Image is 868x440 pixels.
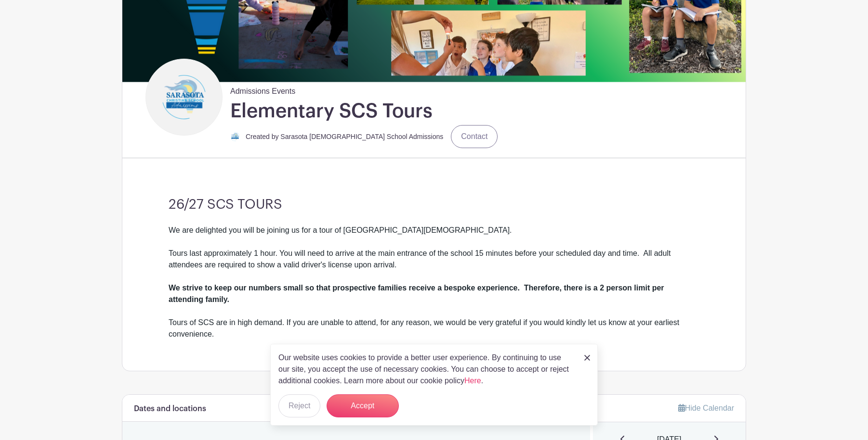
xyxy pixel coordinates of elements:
[327,394,399,417] button: Accept
[278,394,320,417] button: Reject
[230,99,433,123] h1: Elementary SCS Tours
[678,404,734,412] a: Hide Calendar
[169,284,664,303] strong: We strive to keep our numbers small so that prospective families receive a bespoke experience. Th...
[584,355,590,361] img: close_button-5f87c8562297e5c2d7936805f587ecaba9071eb48480494691a3f1689db116b3.svg
[230,82,295,97] span: Admissions Events
[169,225,699,340] div: We are delighted you will be joining us for a tour of [GEOGRAPHIC_DATA][DEMOGRAPHIC_DATA]. Tours ...
[134,404,206,414] h6: Dates and locations
[278,352,574,387] p: Our website uses cookies to provide a better user experience. By continuing to use our site, you ...
[246,133,443,140] small: Created by Sarasota [DEMOGRAPHIC_DATA] School Admissions
[148,61,220,133] img: Admissions%20Logo%20%20(2).png
[451,125,498,148] a: Contact
[169,197,699,213] h3: 26/27 SCS TOURS
[230,132,240,141] img: Admisions%20Logo.png
[464,377,481,385] a: Here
